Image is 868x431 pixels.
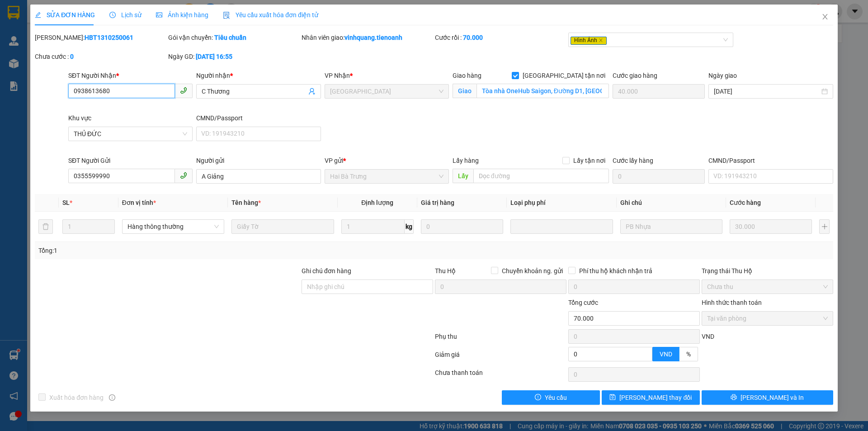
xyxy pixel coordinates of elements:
[498,266,566,276] span: Chuyển khoản ng. gửi
[168,33,300,43] div: Gói vận chuyển:
[344,34,402,41] b: vinhquang.tienoanh
[68,156,193,166] div: SĐT Người Gửi
[435,33,566,43] div: Cước rồi :
[609,394,616,401] span: save
[109,394,115,401] span: info-circle
[421,199,454,206] span: Giá trị hàng
[46,393,107,403] span: Xuất hóa đơn hàng
[62,199,70,206] span: SL
[196,53,232,60] b: [DATE] 16:55
[435,267,456,275] span: Thu Hộ
[196,156,321,166] div: Người gửi
[231,219,334,234] input: VD: Bàn, Ghế
[330,170,443,183] span: Hai Bà Trưng
[463,34,483,41] b: 70.000
[38,246,335,256] div: Tổng: 1
[214,34,246,41] b: Tiêu chuẩn
[330,85,443,98] span: Thủ Đức
[602,390,700,405] button: save[PERSON_NAME] thay đổi
[599,38,603,43] span: close
[507,194,616,212] th: Loại phụ phí
[35,52,166,62] div: Chưa cước :
[702,299,762,306] label: Hình thức thanh toán
[545,393,567,403] span: Yêu cầu
[502,390,600,405] button: exclamation-circleYêu cầu
[570,156,609,166] span: Lấy tận nơi
[568,299,598,306] span: Tổng cước
[85,34,133,41] b: HBT1310250061
[74,127,187,141] span: THỦ ĐỨC
[819,219,829,234] button: plus
[223,11,318,19] span: Yêu cầu xuất hóa đơn điện tử
[707,312,828,325] span: Tại văn phòng
[180,87,187,94] span: phone
[196,113,321,123] div: CMND/Passport
[619,393,692,403] span: [PERSON_NAME] thay đổi
[453,169,473,183] span: Lấy
[476,84,609,98] input: Giao tận nơi
[127,220,219,233] span: Hàng thông thường
[70,53,74,60] b: 0
[434,332,567,347] div: Phụ thu
[109,12,116,18] span: clock-circle
[122,199,156,206] span: Đơn vị tính
[68,113,193,123] div: Khu vực
[68,71,193,81] div: SĐT Người Nhận
[38,219,53,234] button: delete
[708,72,737,79] label: Ngày giao
[325,156,449,166] div: VP gửi
[741,393,804,403] span: [PERSON_NAME] và In
[361,199,393,206] span: Định lượng
[613,169,705,184] input: Cước lấy hàng
[686,350,691,358] span: %
[535,394,541,401] span: exclamation-circle
[35,33,166,43] div: [PERSON_NAME]:
[223,12,230,19] img: icon
[35,12,41,18] span: edit
[302,267,351,275] label: Ghi chú đơn hàng
[617,194,726,212] th: Ghi chú
[168,52,300,62] div: Ngày GD:
[708,156,833,166] div: CMND/Passport
[613,157,653,164] label: Cước lấy hàng
[421,219,503,234] input: 0
[35,11,95,19] span: SỬA ĐƠN HÀNG
[731,394,737,401] span: printer
[405,219,414,234] span: kg
[613,84,705,99] input: Cước giao hàng
[156,12,162,18] span: picture
[453,72,481,79] span: Giao hàng
[613,72,657,79] label: Cước giao hàng
[180,172,187,179] span: phone
[702,390,833,405] button: printer[PERSON_NAME] và In
[453,84,476,98] span: Giao
[812,5,838,30] button: Close
[302,33,433,43] div: Nhân viên giao:
[821,13,829,20] span: close
[453,157,479,164] span: Lấy hàng
[231,199,261,206] span: Tên hàng
[308,88,316,95] span: user-add
[660,350,672,358] span: VND
[196,71,321,81] div: Người nhận
[302,279,433,294] input: Ghi chú đơn hàng
[730,219,812,234] input: 0
[109,11,142,19] span: Lịch sử
[730,199,761,206] span: Cước hàng
[519,71,609,81] span: [GEOGRAPHIC_DATA] tận nơi
[702,266,833,276] div: Trạng thái Thu Hộ
[325,72,350,79] span: VP Nhận
[434,350,567,365] div: Giảm giá
[571,37,607,45] span: Hình Ảnh
[620,219,722,234] input: Ghi Chú
[576,266,656,276] span: Phí thu hộ khách nhận trả
[434,368,567,384] div: Chưa thanh toán
[714,86,819,96] input: Ngày giao
[707,280,828,294] span: Chưa thu
[702,333,714,340] span: VND
[473,169,609,183] input: Dọc đường
[156,11,208,19] span: Ảnh kiện hàng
